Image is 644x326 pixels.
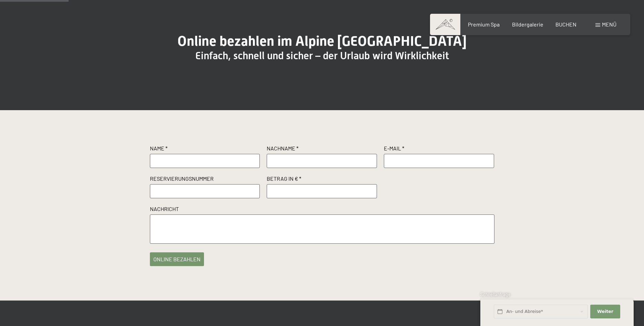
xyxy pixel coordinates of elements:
[480,292,510,297] span: Schnellanfrage
[150,145,260,154] label: Name *
[555,21,576,28] a: BUCHEN
[150,175,260,184] label: Reservierungsnummer
[602,21,616,28] span: Menü
[267,145,377,154] label: Nachname *
[150,205,494,214] label: Nachricht
[267,175,377,184] label: Betrag in € *
[468,21,500,28] a: Premium Spa
[512,21,543,28] a: Bildergalerie
[150,252,204,266] button: online bezahlen
[177,33,467,49] span: Online bezahlen im Alpine [GEOGRAPHIC_DATA]
[195,50,449,62] span: Einfach, schnell und sicher – der Urlaub wird Wirklichkeit
[384,145,494,154] label: E-Mail *
[597,308,613,315] span: Weiter
[590,305,620,319] button: Weiter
